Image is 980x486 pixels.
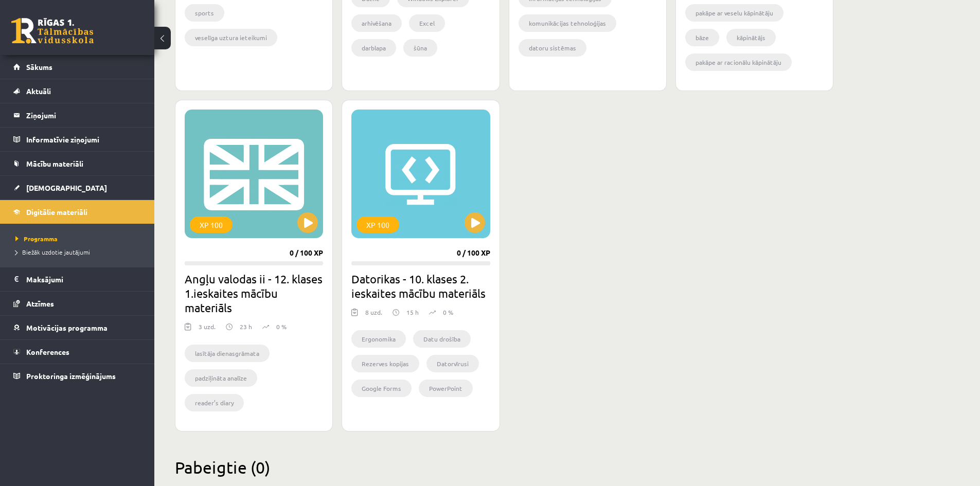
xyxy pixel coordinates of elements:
li: Ergonomika [351,330,406,348]
a: Rīgas 1. Tālmācības vidusskola [11,18,94,44]
a: Ziņojumi [13,103,141,127]
li: lasītāja dienasgrāmata [185,345,270,362]
a: [DEMOGRAPHIC_DATA] [13,176,141,200]
span: Motivācijas programma [26,323,108,332]
span: Konferences [26,347,69,356]
a: Digitālie materiāli [13,200,141,224]
legend: Maksājumi [26,267,141,291]
li: pakāpe ar racionālu kāpinātāju [685,53,792,71]
span: [DEMOGRAPHIC_DATA] [26,183,107,192]
legend: Ziņojumi [26,103,141,127]
p: 23 h [240,322,252,331]
p: 15 h [406,308,419,317]
p: 0 % [276,322,287,331]
li: veselīga uztura ieteikumi [185,29,277,46]
a: Biežāk uzdotie jautājumi [15,247,144,257]
li: Datorvīrusi [426,355,479,372]
div: XP 100 [190,217,233,233]
li: kāpinātājs [726,29,776,46]
a: Maksājumi [13,267,141,291]
div: XP 100 [357,217,399,233]
li: Excel [409,14,445,32]
li: arhivēšana [351,14,402,32]
p: 0 % [443,308,453,317]
li: Datu drošība [413,330,471,348]
span: Mācību materiāli [26,159,83,168]
a: Proktoringa izmēģinājums [13,364,141,388]
span: Programma [15,235,58,243]
a: Sākums [13,55,141,79]
span: Aktuāli [26,86,51,96]
h2: Pabeigtie (0) [175,457,833,477]
a: Atzīmes [13,292,141,315]
legend: Informatīvie ziņojumi [26,128,141,151]
li: Google Forms [351,380,412,397]
h2: Angļu valodas ii - 12. klases 1.ieskaites mācību materiāls [185,272,323,315]
span: Sākums [26,62,52,71]
li: bāze [685,29,719,46]
div: 8 uzd. [365,308,382,323]
li: sports [185,4,224,22]
a: Aktuāli [13,79,141,103]
a: Programma [15,234,144,243]
a: Informatīvie ziņojumi [13,128,141,151]
li: pakāpe ar veselu kāpinātāju [685,4,783,22]
li: šūna [403,39,437,57]
span: Proktoringa izmēģinājums [26,371,116,381]
h2: Datorikas - 10. klases 2. ieskaites mācību materiāls [351,272,490,300]
span: Digitālie materiāli [26,207,87,217]
a: Mācību materiāli [13,152,141,175]
span: Biežāk uzdotie jautājumi [15,248,90,256]
li: padziļināta analīze [185,369,257,387]
li: darblapa [351,39,396,57]
a: Konferences [13,340,141,364]
li: komunikācijas tehnoloģijas [519,14,616,32]
li: reader’s diary [185,394,244,411]
span: Atzīmes [26,299,54,308]
div: 3 uzd. [199,322,216,337]
li: PowerPoint [419,380,473,397]
a: Motivācijas programma [13,316,141,339]
li: datoru sistēmas [519,39,586,57]
li: Rezerves kopijas [351,355,419,372]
